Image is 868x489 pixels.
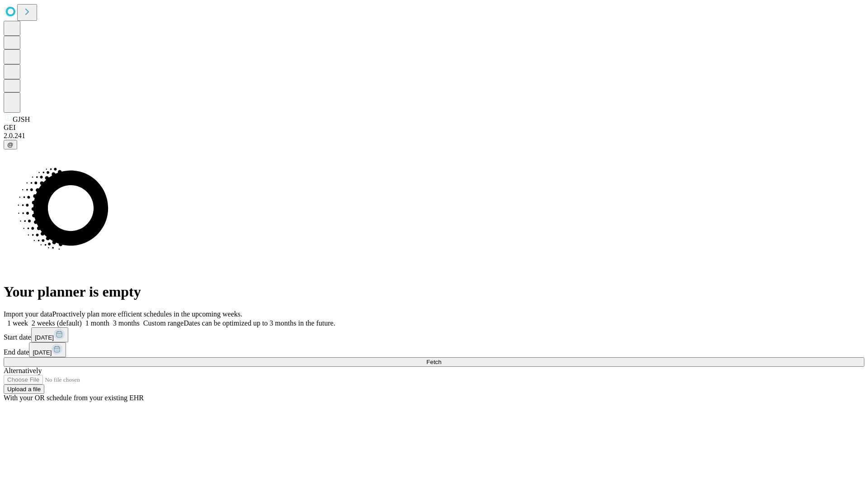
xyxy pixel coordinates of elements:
span: 3 months [113,319,140,327]
span: [DATE] [35,334,54,341]
span: Proactively plan more efficient schedules in the upcoming weeks. [52,310,242,318]
div: GEI [4,124,864,132]
div: 2.0.241 [4,132,864,140]
h1: Your planner is empty [4,283,864,300]
button: [DATE] [31,327,68,342]
span: GJSH [13,115,30,123]
span: @ [7,141,14,148]
span: Dates can be optimized up to 3 months in the future. [184,319,335,327]
span: [DATE] [33,349,52,356]
span: Alternatively [4,367,42,374]
span: With your OR schedule from your existing EHR [4,394,144,402]
span: 1 month [85,319,109,327]
span: 2 weeks (default) [32,319,82,327]
span: Import your data [4,310,52,318]
button: [DATE] [29,342,66,357]
span: Custom range [143,319,184,327]
span: Fetch [426,359,441,365]
div: Start date [4,327,864,342]
button: Fetch [4,357,864,367]
button: @ [4,140,17,149]
span: 1 week [7,319,28,327]
div: End date [4,342,864,357]
button: Upload a file [4,384,44,394]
